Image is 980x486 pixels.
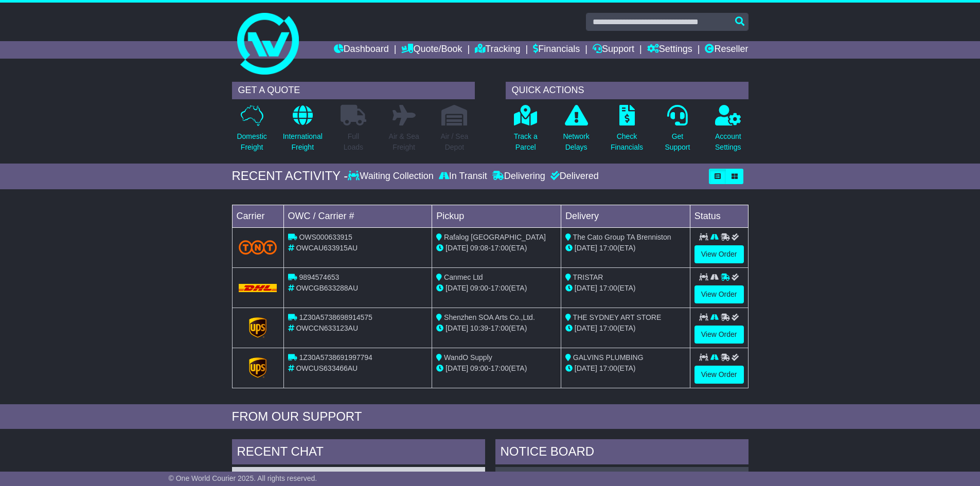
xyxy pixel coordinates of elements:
[533,41,580,59] a: Financials
[296,364,358,372] span: OWCUS633466AU
[575,324,597,332] span: [DATE]
[249,357,266,378] img: GetCarrierServiceLogo
[283,205,432,227] td: OWC / Carrier #
[694,285,744,303] a: View Order
[237,131,266,153] p: Domestic Freight
[436,171,490,182] div: In Transit
[236,104,267,158] a: DomesticFreight
[475,41,520,59] a: Tracking
[446,244,468,252] span: [DATE]
[548,171,599,182] div: Delivered
[470,324,488,332] span: 10:39
[239,240,277,254] img: TNT_Domestic.png
[296,324,358,332] span: OWCCN633123AU
[715,131,741,153] p: Account Settings
[514,131,538,153] p: Track a Parcel
[565,323,686,334] div: (ETA)
[506,82,749,99] div: QUICK ACTIONS
[491,284,509,292] span: 17:00
[491,324,509,332] span: 17:00
[401,41,462,59] a: Quote/Book
[470,244,488,252] span: 09:08
[565,363,686,374] div: (ETA)
[599,364,617,372] span: 17:00
[283,131,323,153] p: International Freight
[664,104,690,158] a: GetSupport
[169,474,317,482] span: © One World Courier 2025. All rights reserved.
[296,284,358,292] span: OWCGB633288AU
[232,205,283,227] td: Carrier
[575,284,597,292] span: [DATE]
[565,283,686,294] div: (ETA)
[610,104,644,158] a: CheckFinancials
[647,41,692,59] a: Settings
[299,233,352,241] span: OWS000633915
[444,353,492,362] span: WandO Supply
[470,284,488,292] span: 09:00
[575,244,597,252] span: [DATE]
[436,283,557,294] div: - (ETA)
[573,313,662,321] span: THE SYDNEY ART STORE
[593,41,634,59] a: Support
[299,353,372,362] span: 1Z30A5738691997794
[573,353,644,362] span: GALVINS PLUMBING
[232,169,348,184] div: RECENT ACTIVITY -
[282,104,323,158] a: InternationalFreight
[563,131,589,153] p: Network Delays
[436,323,557,334] div: - (ETA)
[296,244,358,252] span: OWCAU633915AU
[513,104,538,158] a: Track aParcel
[599,324,617,332] span: 17:00
[573,273,603,281] span: TRISTAR
[446,364,468,372] span: [DATE]
[611,131,643,153] p: Check Financials
[341,131,366,153] p: Full Loads
[446,324,468,332] span: [DATE]
[561,205,690,227] td: Delivery
[444,233,546,241] span: Rafalog [GEOGRAPHIC_DATA]
[715,104,742,158] a: AccountSettings
[446,284,468,292] span: [DATE]
[389,131,419,153] p: Air & Sea Freight
[444,313,535,321] span: Shenzhen SOA Arts Co.,Ltd.
[573,233,671,241] span: The Cato Group TA Brenniston
[436,363,557,374] div: - (ETA)
[565,243,686,254] div: (ETA)
[490,171,548,182] div: Delivering
[495,439,749,467] div: NOTICE BOARD
[705,41,748,59] a: Reseller
[575,364,597,372] span: [DATE]
[436,243,557,254] div: - (ETA)
[334,41,389,59] a: Dashboard
[562,104,590,158] a: NetworkDelays
[694,326,744,344] a: View Order
[239,284,277,292] img: DHL.png
[491,364,509,372] span: 17:00
[299,273,339,281] span: 9894574653
[444,273,483,281] span: Canmec Ltd
[299,313,372,321] span: 1Z30A5738698914575
[249,317,266,338] img: GetCarrierServiceLogo
[694,245,744,263] a: View Order
[491,244,509,252] span: 17:00
[599,244,617,252] span: 17:00
[441,131,469,153] p: Air / Sea Depot
[690,205,748,227] td: Status
[694,366,744,384] a: View Order
[599,284,617,292] span: 17:00
[232,82,475,99] div: GET A QUOTE
[232,409,749,424] div: FROM OUR SUPPORT
[232,439,485,467] div: RECENT CHAT
[665,131,690,153] p: Get Support
[470,364,488,372] span: 09:00
[348,171,436,182] div: Waiting Collection
[432,205,561,227] td: Pickup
